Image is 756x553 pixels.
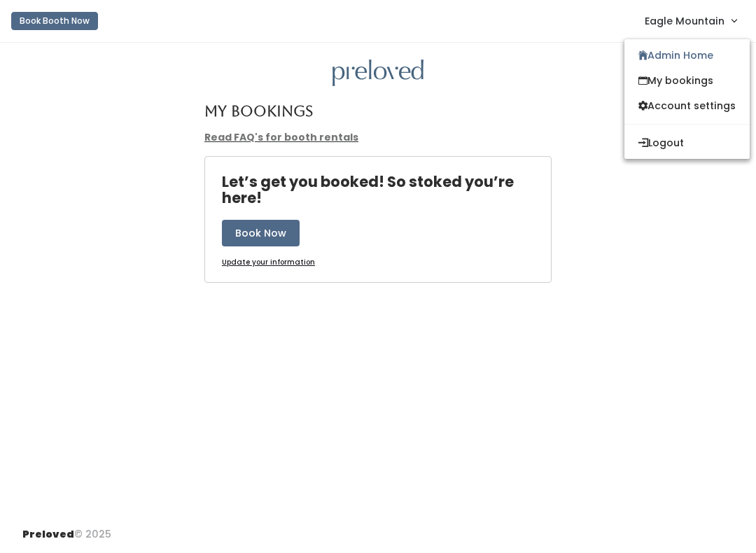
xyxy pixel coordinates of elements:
[222,174,551,206] h4: Let’s get you booked! So stoked you’re here!
[624,68,750,93] a: My bookings
[332,59,423,87] img: preloved logo
[22,516,111,542] div: © 2025
[624,43,750,68] a: Admin Home
[624,93,750,118] a: Account settings
[11,6,98,36] a: Book Booth Now
[11,12,98,30] button: Book Booth Now
[222,220,300,246] button: Book Now
[22,527,74,541] span: Preloved
[222,258,315,268] a: Update your information
[624,130,750,155] button: Logout
[204,103,313,119] h4: My Bookings
[631,6,750,36] a: Eagle Mountain
[204,130,358,144] a: Read FAQ's for booth rentals
[645,13,724,29] span: Eagle Mountain
[222,257,315,267] u: Update your information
